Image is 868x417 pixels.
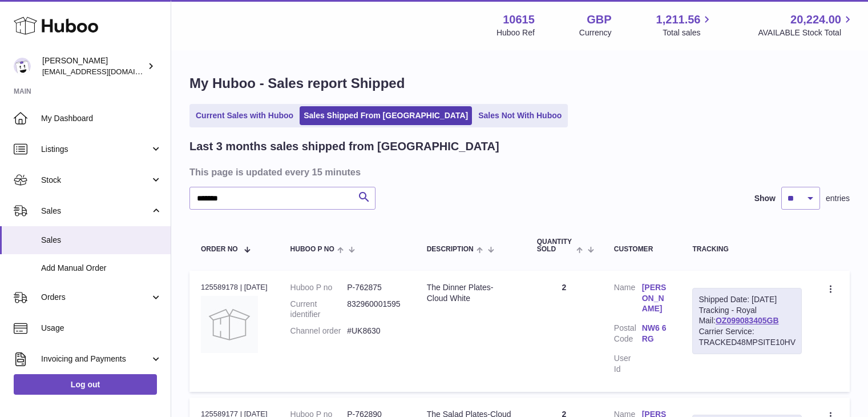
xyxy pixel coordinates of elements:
a: NW6 6RG [642,323,670,344]
a: 1,211.56 Total sales [656,12,714,38]
a: OZ099083405GB [716,316,779,325]
dt: Postal Code [614,323,642,347]
a: Log out [14,374,157,395]
h1: My Huboo - Sales report Shipped [189,74,850,93]
div: Tracking [692,246,802,253]
dt: Huboo P no [290,282,348,293]
span: Sales [41,206,150,216]
a: Sales Not With Huboo [474,106,566,125]
span: Invoicing and Payments [41,354,150,364]
img: no-photo.jpg [201,296,258,353]
span: My Dashboard [41,113,162,124]
div: Tracking - Royal Mail: [692,288,802,354]
dt: Current identifier [290,299,348,320]
div: 125589178 | [DATE] [201,282,268,292]
a: [PERSON_NAME] [642,282,670,315]
strong: 10615 [503,12,535,27]
dt: Name [614,282,642,318]
div: Huboo Ref [496,27,535,38]
span: Huboo P no [290,246,334,253]
div: The Dinner Plates-Cloud White [427,282,514,304]
span: 20,224.00 [790,12,841,27]
span: Orders [41,292,150,303]
div: Customer [614,246,670,253]
div: Currency [579,27,612,38]
dt: Channel order [290,326,348,336]
label: Show [754,193,776,204]
dd: 832960001595 [347,299,404,320]
span: [EMAIL_ADDRESS][DOMAIN_NAME] [42,67,168,76]
a: 20,224.00 AVAILABLE Stock Total [758,12,854,38]
dd: #UK8630 [347,326,404,336]
dd: P-762875 [347,282,404,293]
div: Shipped Date: [DATE] [699,294,796,305]
span: Total sales [663,27,713,38]
span: Sales [41,235,162,246]
span: Add Manual Order [41,263,162,274]
span: Order No [201,246,238,253]
span: Quantity Sold [537,238,574,253]
h3: This page is updated every 15 minutes [189,166,847,178]
strong: GBP [587,12,611,27]
a: Current Sales with Huboo [192,106,297,125]
span: entries [826,193,850,204]
a: Sales Shipped From [GEOGRAPHIC_DATA] [300,106,472,125]
span: Description [427,246,474,253]
span: Stock [41,175,150,186]
dt: User Id [614,353,642,375]
div: Carrier Service: TRACKED48MPSITE10HV [699,326,796,348]
span: AVAILABLE Stock Total [758,27,854,38]
span: Listings [41,144,150,155]
td: 2 [526,271,603,392]
div: [PERSON_NAME] [42,55,145,77]
span: 1,211.56 [656,12,701,27]
h2: Last 3 months sales shipped from [GEOGRAPHIC_DATA] [189,139,499,154]
img: fulfillment@fable.com [14,58,31,75]
span: Usage [41,323,162,334]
